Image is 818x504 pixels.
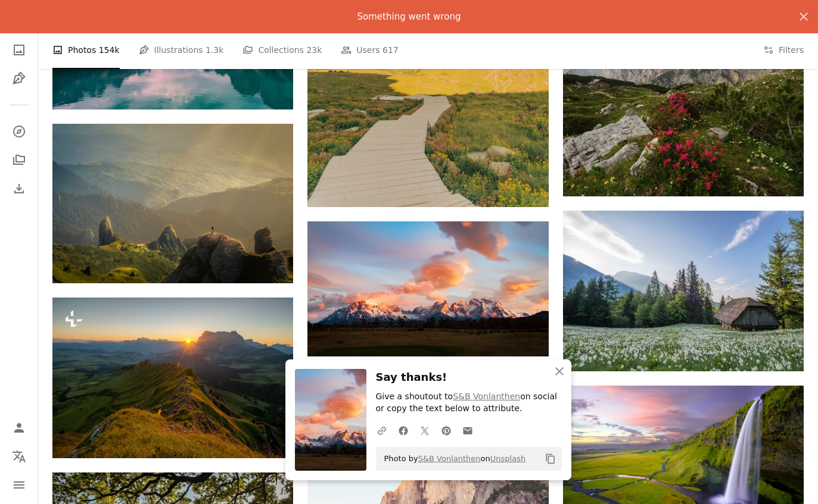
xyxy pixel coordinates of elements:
a: Log in / Sign up [7,416,31,440]
a: Illustrations 1.3k [139,31,224,69]
a: a field with flowers and mountains in the background [563,95,804,105]
img: a field with flowers and mountains in the background [563,4,804,196]
span: 1.3k [206,43,223,57]
img: brown hut surrounded by flowers [563,211,804,371]
a: Unsplash [490,454,525,463]
a: Download History [7,177,31,201]
a: Collections [7,148,31,172]
button: Menu [7,473,31,497]
span: 23k [306,43,322,57]
a: Users 617 [341,31,398,69]
a: gray mountain under white clouds [307,283,548,294]
span: Photo by on [378,449,526,468]
button: Language [7,444,31,468]
button: Copy to clipboard [540,449,561,469]
img: landscape photography of mountain hit by sun rays [52,124,293,283]
p: Something went wrong [357,10,461,24]
a: S&B Vonlanthen [418,454,481,463]
a: the sun is setting over a mountain range [52,372,293,383]
span: 617 [382,43,399,57]
a: Collections 23k [242,31,322,69]
a: Share on Pinterest [436,418,457,442]
img: gray mountain under white clouds [307,221,548,356]
h3: Say thanks! [376,369,562,386]
a: Illustrations [7,67,31,90]
a: Explore [7,120,31,143]
a: brown hut surrounded by flowers [563,285,804,296]
img: the sun is setting over a mountain range [52,298,293,458]
a: Share on Facebook [393,418,414,442]
a: S&B Vonlanthen [453,392,520,401]
a: waterfalls at daytime [563,453,804,464]
a: landscape photography of mountain hit by sun rays [52,198,293,208]
button: Filters [763,31,804,69]
a: Share over email [457,418,478,442]
a: Share on Twitter [414,418,436,442]
a: Photos [7,38,31,62]
p: Give a shoutout to on social or copy the text below to attribute. [376,391,562,415]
